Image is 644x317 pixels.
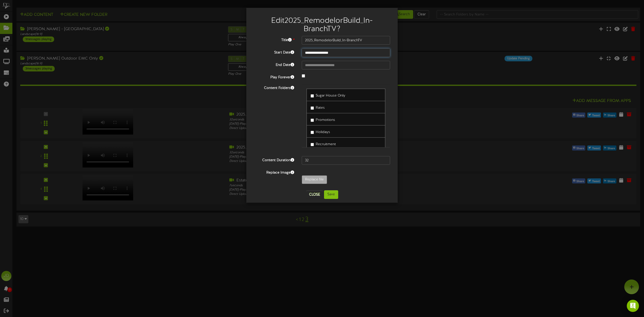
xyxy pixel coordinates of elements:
button: Close [306,191,323,199]
div: Open Intercom Messenger [627,300,639,312]
span: Rates [316,106,325,110]
input: Holidays [311,131,314,134]
button: Save [324,190,338,199]
label: Title [250,36,298,43]
input: Title [302,36,390,45]
span: Holidays [316,130,330,134]
input: Promotions [311,119,314,122]
span: Recruitment [316,142,336,146]
span: Sugar House Only [316,94,345,98]
input: 15 [302,156,390,165]
input: Rates [311,106,314,110]
label: Play Forever [250,73,298,80]
label: Content Folders [250,84,298,91]
label: Content Duration [250,156,298,163]
label: Start Date [250,48,298,55]
label: Replace Image [250,169,298,175]
h2: Edit 2025_RemodelorBuild_In-BranchTV ? [254,17,390,33]
label: End Date [250,61,298,68]
span: Promotions [316,118,335,122]
input: Recruitment [311,143,314,146]
input: Sugar House Only [311,94,314,98]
